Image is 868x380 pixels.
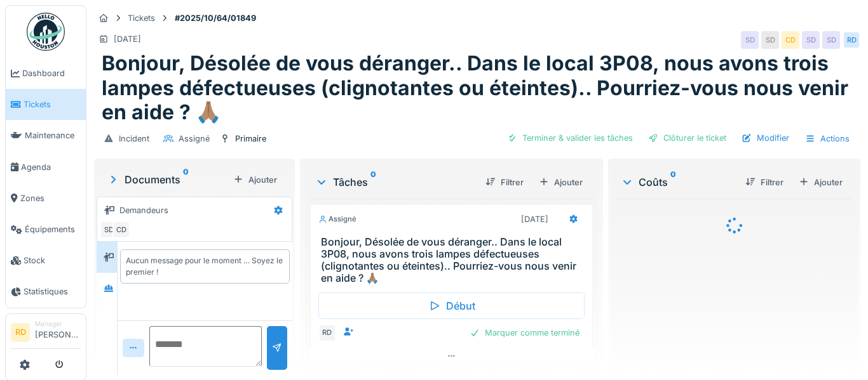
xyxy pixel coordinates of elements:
div: Demandeurs [119,204,168,216]
a: Dashboard [6,58,86,89]
div: Terminer & valider les tâches [502,129,638,147]
div: Manager [35,319,81,329]
div: Actions [799,129,855,148]
div: Modifier [736,129,794,147]
div: SD [802,31,820,49]
sup: 0 [370,174,376,190]
a: Zones [6,183,86,214]
div: RD [318,324,336,342]
span: Équipements [25,223,81,235]
span: Agenda [21,161,81,173]
a: Équipements [6,214,86,245]
div: Ajouter [534,174,588,191]
div: Début [318,292,585,319]
img: Badge_color-CXgf-gQk.svg [27,13,65,51]
div: RD [843,31,860,49]
a: Stock [6,245,86,276]
div: Marquer comme terminé [465,324,585,341]
sup: 0 [183,172,189,187]
div: Clôturer le ticket [643,129,731,147]
div: Ajouter [228,171,282,188]
div: [DATE] [114,33,141,45]
div: Assigné [318,214,356,225]
span: Zones [20,192,81,204]
span: Tickets [24,98,81,110]
div: Aucun message pour le moment … Soyez le premier ! [126,255,284,278]
div: Filtrer [480,174,529,191]
strong: #2025/10/64/01849 [170,12,261,24]
div: Documents [107,172,228,187]
h3: Bonjour, Désolée de vous déranger.. Dans le local 3P08, nous avons trois lampes défectueuses (cli... [321,236,588,285]
span: Dashboard [22,67,81,79]
div: Tickets [128,12,155,24]
a: Agenda [6,152,86,183]
span: Stock [24,254,81,266]
div: Filtrer [740,174,789,191]
span: Maintenance [25,129,81,141]
span: Statistiques [24,285,81,298]
div: Ajouter [794,174,848,191]
a: Statistiques [6,276,86,307]
div: Incident [119,133,149,145]
div: [DATE] [521,213,548,225]
a: RD Manager[PERSON_NAME] [11,319,81,350]
h1: Bonjour, Désolée de vous déranger.. Dans le local 3P08, nous avons trois lampes défectueuses (cli... [102,51,853,124]
div: SD [761,31,779,49]
div: CD [782,31,799,49]
div: SD [741,31,759,49]
div: Primaire [235,133,266,145]
div: Coûts [621,174,735,190]
div: Tâches [315,174,476,190]
a: Tickets [6,89,86,120]
div: SD [822,31,840,49]
div: SD [100,221,118,239]
li: RD [11,323,30,342]
li: [PERSON_NAME] [35,319,81,346]
a: Maintenance [6,120,86,151]
div: Assigné [179,133,210,145]
sup: 0 [670,174,676,190]
div: CD [112,221,130,239]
